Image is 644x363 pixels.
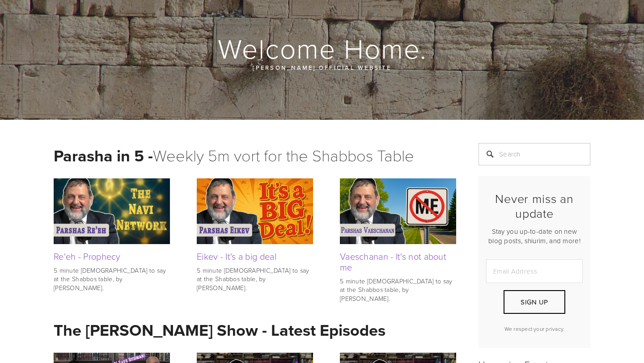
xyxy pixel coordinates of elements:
p: 5 minute [DEMOGRAPHIC_DATA] to say at the Shabbos table, by [PERSON_NAME]. [197,266,313,292]
strong: Parasha in 5 - [54,144,153,167]
h1: Welcome Home. [54,34,591,63]
img: Re'eh - Prophecy [54,178,170,244]
button: Sign Up [504,290,565,314]
a: Eikev - It's a big deal [197,250,276,262]
span: Sign Up [521,297,548,307]
p: Stay you up-to-date on new blog posts, shiurim, and more! [486,227,583,245]
img: Vaeschanan - It's not about me [340,178,456,244]
a: Vaeschanan - It's not about me [340,250,446,273]
p: 5 minute [DEMOGRAPHIC_DATA] to say at the Shabbos table, by [PERSON_NAME]. [340,277,456,303]
h1: Weekly 5m vort for the Shabbos Table [54,143,456,168]
strong: The [PERSON_NAME] Show - Latest Episodes [54,318,386,342]
input: Email Address [486,259,583,283]
p: 5 minute [DEMOGRAPHIC_DATA] to say at the Shabbos table, by [PERSON_NAME]. [54,266,170,292]
img: Eikev - It's a big deal [197,178,313,244]
p: We respect your privacy. [486,325,583,333]
input: Search [479,143,590,165]
a: Re'eh - Prophecy [54,250,121,262]
p: [PERSON_NAME] official website [107,63,537,72]
h2: Never miss an update [486,191,583,220]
